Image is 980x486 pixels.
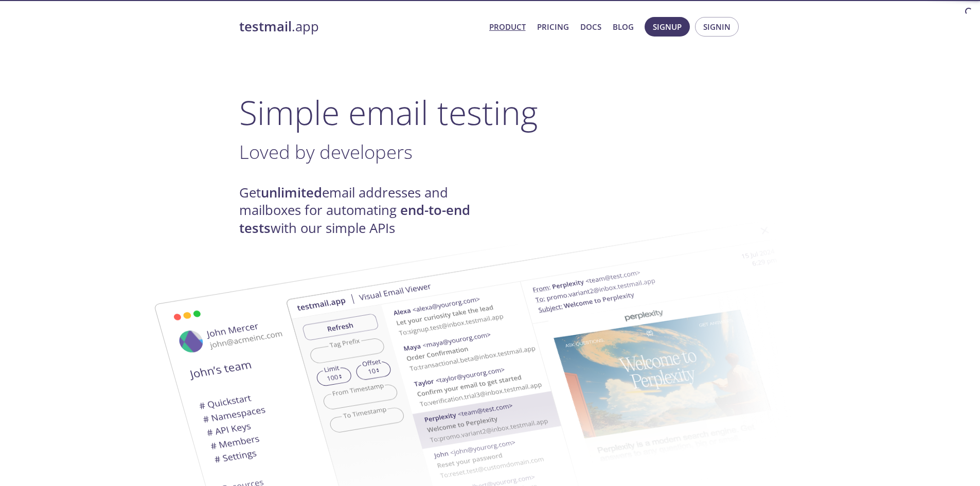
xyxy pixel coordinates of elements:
a: Product [489,20,526,33]
a: Docs [580,20,601,33]
h1: Simple email testing [239,93,741,132]
span: Signin [703,20,730,33]
a: Blog [613,20,634,33]
button: Signup [645,17,690,37]
span: Signup [653,20,682,33]
h4: Get email addresses and mailboxes for automating with our simple APIs [239,184,490,237]
strong: unlimited [261,184,322,202]
a: Pricing [537,20,569,33]
a: testmail.app [239,18,481,35]
button: Signin [695,17,739,37]
strong: testmail [239,17,292,35]
strong: end-to-end tests [239,201,470,237]
span: Loved by developers [239,139,413,165]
